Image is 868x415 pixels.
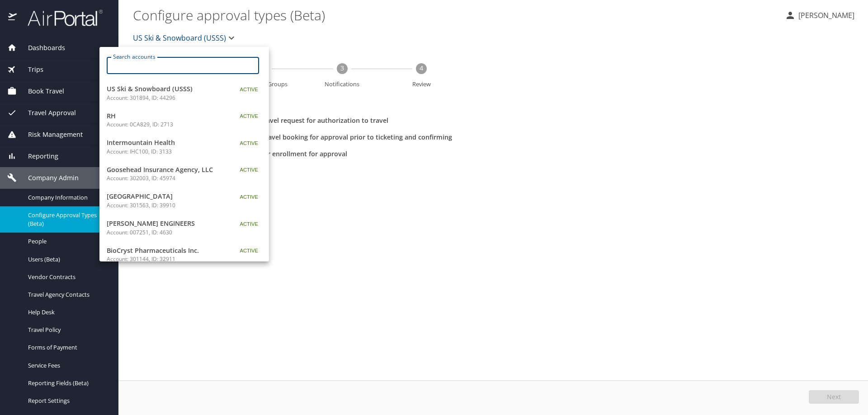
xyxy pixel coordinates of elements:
span: RH [107,111,220,121]
p: Account: 0CA829, ID: 2713 [107,121,220,129]
p: Account: 301894, ID: 44296 [107,94,220,102]
span: BioCryst Pharmaceuticals Inc. [107,246,220,256]
a: Goosehead Insurance Agency, LLCAccount: 302003, ID: 45974 [99,160,269,187]
p: Account: 007251, ID: 4630 [107,228,220,237]
a: RHAccount: 0CA829, ID: 2713 [99,107,269,134]
p: Account: 302003, ID: 45974 [107,174,220,182]
span: Goosehead Insurance Agency, LLC [107,165,220,175]
span: US Ski & Snowboard (USSS) [107,84,220,94]
a: [PERSON_NAME] ENGINEERSAccount: 007251, ID: 4630 [99,214,269,241]
a: US Ski & Snowboard (USSS)Account: 301894, ID: 44296 [99,79,269,107]
span: [PERSON_NAME] ENGINEERS [107,219,220,228]
a: Intermountain HealthAccount: IHC100, ID: 3133 [99,133,269,160]
a: BioCryst Pharmaceuticals Inc.Account: 301144, ID: 32911 [99,241,269,268]
p: Account: 301563, ID: 39910 [107,201,220,210]
span: Intermountain Health [107,138,220,148]
a: [GEOGRAPHIC_DATA]Account: 301563, ID: 39910 [99,187,269,214]
p: Account: IHC100, ID: 3133 [107,148,220,156]
p: Account: 301144, ID: 32911 [107,255,220,263]
span: [GEOGRAPHIC_DATA] [107,191,220,201]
